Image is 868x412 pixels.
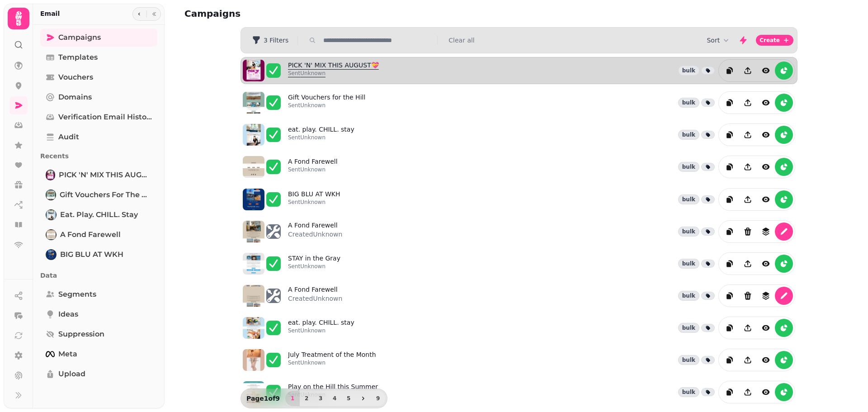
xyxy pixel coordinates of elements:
[739,255,757,273] button: Share campaign preview
[243,189,264,210] img: aHR0cHM6Ly9zdGFtcGVkZS1zZXJ2aWNlLXByb2QtdGVtcGxhdGUtcHJldmlld3MuczMuZXUtd2VzdC0xLmFtYXpvbmF3cy5jb...
[243,156,264,178] img: aHR0cHM6Ly9zdGFtcGVkZS1zZXJ2aWNlLXByb2QtdGVtcGxhdGUtcHJldmlld3MuczMuZXUtd2VzdC0xLmFtYXpvbmF3cy5jb...
[757,255,775,273] button: view
[47,190,55,199] img: Gift Vouchers for the Hill
[757,190,775,208] button: view
[721,126,739,144] button: duplicate
[243,349,264,371] img: aHR0cHM6Ly9zdGFtcGVkZS1zZXJ2aWNlLXByb2QtdGVtcGxhdGUtcHJldmlld3MuczMuZXUtd2VzdC0xLmFtYXpvbmF3cy5jb...
[448,36,474,45] button: Clear all
[243,92,264,114] img: aHR0cHM6Ly9zdGFtcGVkZS1zZXJ2aWNlLXByb2QtdGVtcGxhdGUtcHJldmlld3MuczMuZXUtd2VzdC0xLmFtYXpvbmF3cy5jb...
[288,61,379,81] a: PICK 'N' MIX THIS AUGUST💝SentUnknown
[678,66,699,76] div: bulk
[313,391,328,406] button: 3
[775,287,793,305] button: edit
[775,223,793,241] button: edit
[288,93,365,113] a: Gift Vouchers for the HillSentUnknown
[721,190,739,208] button: duplicate
[739,351,757,369] button: Share campaign preview
[678,162,699,172] div: bulk
[40,68,157,86] a: Vouchers
[60,229,121,240] span: A Fond Farewell
[739,319,757,337] button: Share campaign preview
[756,35,793,46] button: Create
[288,327,354,334] p: Sent Unknown
[678,323,699,333] div: bulk
[288,157,338,177] a: A Fond FarewellSentUnknown
[285,391,385,406] nav: Pagination
[757,223,775,241] button: revisions
[374,396,382,401] span: 9
[58,112,152,123] span: Verification email history
[757,287,775,305] button: revisions
[288,254,340,274] a: STAY in the GraySentUnknown
[288,199,340,206] p: Sent Unknown
[243,221,264,242] img: aHR0cHM6Ly9zdGFtcGVkZS1zZXJ2aWNlLXByb2QtdGVtcGxhdGUtcHJldmlld3MuczMuZXUtd2VzdC0xLmFtYXpvbmF3cy5jb...
[40,305,157,323] a: Ideas
[40,108,157,126] a: Verification email history
[40,365,157,383] a: Upload
[739,383,757,401] button: Share campaign preview
[775,158,793,176] button: reports
[757,158,775,176] button: view
[721,223,739,241] button: duplicate
[243,394,283,403] p: Page 1 of 9
[58,369,85,379] span: Upload
[58,132,79,142] span: Audit
[707,36,731,45] button: Sort
[60,249,123,260] span: BIG BLU AT WKH
[47,170,54,180] img: PICK 'N' MIX THIS AUGUST💝
[678,98,699,108] div: bulk
[757,383,775,401] button: view
[245,33,296,47] button: 3 Filters
[299,391,314,406] button: 2
[58,349,77,360] span: Meta
[757,126,775,144] button: view
[264,37,288,43] span: 3 Filters
[288,102,365,109] p: Sent Unknown
[58,72,93,83] span: Vouchers
[288,350,376,370] a: July Treatment of the MonthSentUnknown
[289,396,296,401] span: 1
[184,7,358,20] h2: Campaigns
[243,253,264,275] img: aHR0cHM6Ly9zdGFtcGVkZS1zZXJ2aWNlLXByb2QtdGVtcGxhdGUtcHJldmlld3MuczMuZXUtd2VzdC0xLmFtYXpvbmF3cy5jb...
[775,383,793,401] button: reports
[345,396,352,401] span: 5
[739,62,757,80] button: Share campaign preview
[739,94,757,112] button: Share campaign preview
[58,309,78,320] span: Ideas
[759,38,780,43] span: Create
[288,189,340,209] a: BIG BLU AT WKHSentUnknown
[40,226,157,244] a: A Fond FarewellA Fond Farewell
[721,383,739,401] button: duplicate
[775,319,793,337] button: reports
[58,32,101,43] span: Campaigns
[243,60,264,81] img: aHR0cHM6Ly9zdGFtcGVkZS1zZXJ2aWNlLXByb2QtdGVtcGxhdGUtcHJldmlld3MuczMuZXUtd2VzdC0xLmFtYXpvbmF3cy5jb...
[775,126,793,144] button: reports
[317,396,324,401] span: 3
[285,391,300,406] button: 1
[58,329,104,340] span: Suppression
[288,125,354,145] a: eat. play. CHILL. staySentUnknown
[775,62,793,80] button: reports
[721,255,739,273] button: duplicate
[678,227,699,237] div: bulk
[288,294,342,303] p: Created Unknown
[678,259,699,269] div: bulk
[58,92,92,103] span: Domains
[60,209,138,220] span: eat. play. CHILL. stay
[40,246,157,264] a: BIG BLU AT WKHBIG BLU AT WKH
[327,391,342,406] button: 4
[243,317,264,339] img: aHR0cHM6Ly9zdGFtcGVkZS1zZXJ2aWNlLXByb2QtdGVtcGxhdGUtcHJldmlld3MuczMuZXUtd2VzdC0xLmFtYXpvbmF3cy5jb...
[288,359,376,366] p: Sent Unknown
[775,351,793,369] button: reports
[40,28,157,47] a: Campaigns
[47,210,56,219] img: eat. play. CHILL. stay
[40,325,157,343] a: Suppression
[47,250,56,259] img: BIG BLU AT WKH
[739,190,757,208] button: Share campaign preview
[331,396,338,401] span: 4
[739,287,757,305] button: Delete
[757,94,775,112] button: view
[40,206,157,224] a: eat. play. CHILL. stayeat. play. CHILL. stay
[40,88,157,106] a: Domains
[40,345,157,363] a: Meta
